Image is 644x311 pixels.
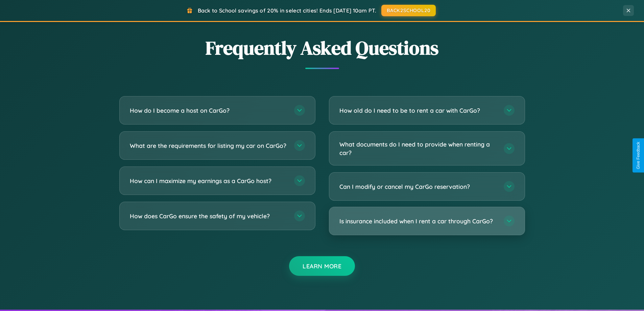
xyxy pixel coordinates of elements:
[130,212,287,220] h3: How does CarGo ensure the safety of my vehicle?
[339,217,497,225] h3: Is insurance included when I rent a car through CarGo?
[130,106,287,115] h3: How do I become a host on CarGo?
[130,141,287,150] h3: What are the requirements for listing my car on CarGo?
[198,7,376,14] span: Back to School savings of 20% in select cities! Ends [DATE] 10am PT.
[289,256,355,276] button: Learn More
[339,140,497,157] h3: What documents do I need to provide when renting a car?
[339,106,497,115] h3: How old do I need to be to rent a car with CarGo?
[119,35,525,61] h2: Frequently Asked Questions
[130,177,287,185] h3: How can I maximize my earnings as a CarGo host?
[381,5,436,16] button: BACK2SCHOOL20
[636,142,641,169] div: Give Feedback
[339,182,497,191] h3: Can I modify or cancel my CarGo reservation?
